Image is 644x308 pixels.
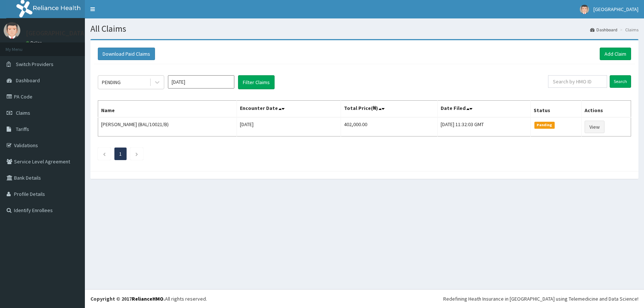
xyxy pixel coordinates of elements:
[119,150,122,157] a: Page 1 is your current page
[26,30,87,37] p: [GEOGRAPHIC_DATA]
[238,75,275,89] button: Filter Claims
[618,27,638,33] li: Claims
[548,75,607,88] input: Search by HMO ID
[341,101,437,118] th: Total Price(₦)
[341,117,437,136] td: 402,000.00
[98,48,155,60] button: Download Paid Claims
[610,75,631,88] input: Search
[102,79,121,86] div: PENDING
[168,75,234,89] input: Select Month and Year
[443,295,638,302] div: Redefining Heath Insurance in [GEOGRAPHIC_DATA] using Telemedicine and Data Science!
[26,40,44,45] a: Online
[90,295,165,302] strong: Copyright © 2017 .
[4,22,20,39] img: User Image
[16,126,29,132] span: Tariffs
[237,117,341,136] td: [DATE]
[530,101,581,118] th: Status
[103,150,106,157] a: Previous page
[90,24,638,34] h1: All Claims
[16,110,30,116] span: Claims
[593,6,638,13] span: [GEOGRAPHIC_DATA]
[437,101,530,118] th: Date Filed
[135,150,138,157] a: Next page
[132,295,163,302] a: RelianceHMO
[16,61,54,68] span: Switch Providers
[585,121,605,133] a: View
[437,117,530,136] td: [DATE] 11:32:03 GMT
[98,117,237,136] td: [PERSON_NAME] (BAL/10021/B)
[85,289,644,308] footer: All rights reserved.
[534,122,555,128] span: Pending
[580,5,589,14] img: User Image
[16,77,40,84] span: Dashboard
[600,48,631,60] a: Add Claim
[237,101,341,118] th: Encounter Date
[98,101,237,118] th: Name
[582,101,631,118] th: Actions
[590,27,617,33] a: Dashboard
